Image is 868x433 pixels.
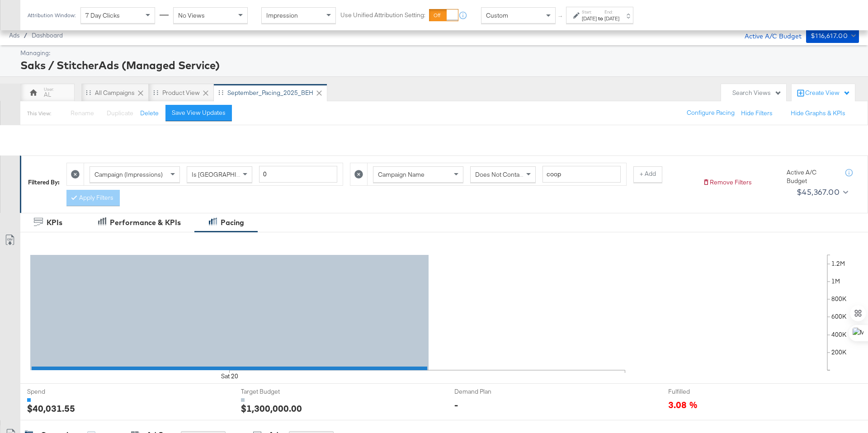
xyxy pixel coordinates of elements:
button: + Add [633,166,662,183]
span: No Views [178,11,205,19]
div: Save View Updates [172,108,226,117]
div: Product View [162,89,200,97]
div: $116,617.00 [811,30,848,42]
div: Filtered By: [28,178,60,187]
button: Hide Graphs & KPIs [791,109,845,118]
div: September_Pacing_2025_BEH [227,89,313,97]
button: Save View Updates [165,105,232,121]
span: Demand Plan [454,387,522,396]
button: $45,367.00 [793,185,850,199]
span: Target Budget [241,387,309,396]
div: [DATE] [582,15,597,22]
span: Is [GEOGRAPHIC_DATA] [192,170,261,179]
button: Remove Filters [703,178,752,187]
button: Configure Pacing [680,105,741,121]
div: Search Views [732,89,782,97]
div: KPIs [47,217,62,228]
span: Campaign Name [378,170,425,179]
div: Attribution Window: [27,12,76,19]
input: Enter a number [259,166,337,183]
span: ↑ [557,15,565,19]
div: Performance & KPIs [110,217,181,228]
span: Ads [9,32,19,39]
div: $1,300,000.00 [241,402,302,415]
div: This View: [27,110,51,117]
label: End: [604,9,619,15]
span: Duplicate [107,109,133,117]
div: AL [44,90,51,99]
div: All Campaigns [95,89,135,97]
div: Drag to reorder tab [218,90,223,95]
span: Custom [486,11,508,19]
div: Pacing [221,217,244,228]
div: $45,367.00 [797,185,840,199]
label: Use Unified Attribution Setting: [340,11,425,19]
div: Saks / StitcherAds (Managed Service) [20,57,857,73]
div: Drag to reorder tab [86,90,91,95]
strong: to [597,15,604,22]
span: Impression [266,11,298,19]
button: $116,617.00 [806,28,859,43]
span: Does Not Contain [475,170,524,179]
div: Create View [805,89,850,98]
div: Managing: [20,49,857,57]
div: Drag to reorder tab [153,90,158,95]
span: 7 Day Clicks [85,11,120,19]
span: / [19,32,32,39]
text: Sat 20 [221,372,238,380]
label: Start: [582,9,597,15]
div: Active A/C Budget [787,168,836,185]
span: Fulfilled [668,387,736,396]
a: Dashboard [32,32,63,39]
div: - [454,398,458,411]
span: 3.08 % [668,398,698,410]
span: Campaign (Impressions) [94,170,163,179]
div: [DATE] [604,15,619,22]
div: Active A/C Budget [735,28,802,42]
button: Hide Filters [741,109,773,118]
span: Rename [71,109,94,117]
button: Delete [140,109,159,118]
input: Enter a search term [542,166,621,183]
span: Spend [27,387,95,396]
div: $40,031.55 [27,402,75,415]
